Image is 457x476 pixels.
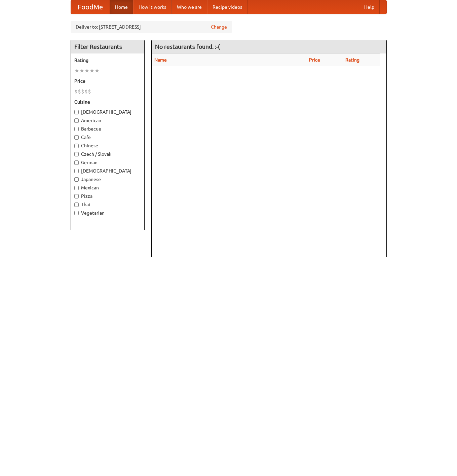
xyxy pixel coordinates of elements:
[172,0,207,14] a: Who we are
[81,88,84,95] li: $
[74,152,79,156] input: Czech / Slovak
[84,67,89,74] li: ★
[74,67,79,74] li: ★
[71,21,232,33] div: Deliver to: [STREET_ADDRESS]
[74,109,141,115] label: [DEMOGRAPHIC_DATA]
[71,40,144,53] h4: Filter Restaurants
[309,57,320,63] a: Price
[133,0,172,14] a: How it works
[207,0,247,14] a: Recipe videos
[74,160,79,165] input: German
[78,88,81,95] li: $
[74,134,141,141] label: Cafe
[154,57,167,63] a: Name
[74,211,79,215] input: Vegetarian
[74,201,141,208] label: Thai
[84,88,88,95] li: $
[74,169,79,173] input: [DEMOGRAPHIC_DATA]
[74,210,141,216] label: Vegetarian
[155,43,220,50] ng-pluralize: No restaurants found. :-(
[345,57,359,63] a: Rating
[74,99,141,105] h5: Cuisine
[110,0,133,14] a: Home
[74,168,141,174] label: [DEMOGRAPHIC_DATA]
[94,67,100,74] li: ★
[74,144,79,148] input: Chinese
[74,78,141,84] h5: Price
[74,177,79,182] input: Japanese
[74,184,141,191] label: Mexican
[74,151,141,157] label: Czech / Slovak
[74,88,78,95] li: $
[74,193,141,199] label: Pizza
[74,125,141,132] label: Barbecue
[74,57,141,64] h5: Rating
[74,110,79,114] input: [DEMOGRAPHIC_DATA]
[359,0,380,14] a: Help
[79,67,84,74] li: ★
[74,118,79,123] input: American
[88,88,91,95] li: $
[74,203,79,207] input: Thai
[89,67,94,74] li: ★
[74,186,79,190] input: Mexican
[74,159,141,166] label: German
[74,142,141,149] label: Chinese
[74,117,141,124] label: American
[71,0,110,14] a: FoodMe
[74,176,141,183] label: Japanese
[74,135,79,140] input: Cafe
[74,127,79,131] input: Barbecue
[74,194,79,198] input: Pizza
[211,24,227,30] a: Change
